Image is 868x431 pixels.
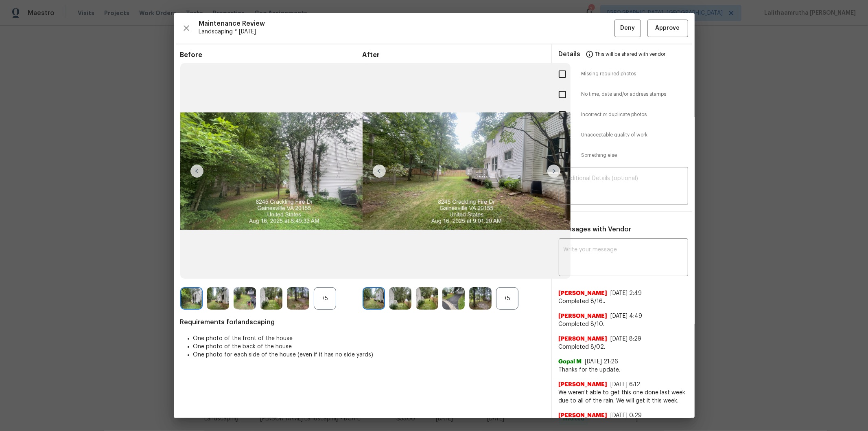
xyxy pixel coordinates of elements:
[585,359,619,365] span: [DATE] 21:26
[582,91,688,98] span: No time, date and/or address stamps
[199,20,614,28] span: Maintenance Review
[559,380,608,389] span: [PERSON_NAME]
[199,28,614,36] span: Landscaping * [DATE]
[180,51,363,59] span: Before
[595,44,666,64] span: This will be shared with vendor
[180,318,545,326] span: Requirements for landscaping
[559,320,688,328] span: Completed 8/10.
[559,44,581,64] span: Details
[647,20,688,37] button: Approve
[559,312,608,320] span: [PERSON_NAME]
[552,84,695,105] div: No time, date and/or address stamps
[363,51,545,59] span: After
[193,343,545,351] li: One photo of the back of the house
[193,334,545,343] li: One photo of the front of the house
[559,226,632,233] span: Messages with Vendor
[611,290,642,296] span: [DATE] 2:49
[552,145,695,166] div: Something else
[193,351,545,359] li: One photo for each side of the house (even if it has no side yards)
[559,335,608,343] span: [PERSON_NAME]
[547,165,560,178] img: right-chevron-button-url
[552,105,695,125] div: Incorrect or duplicate photos
[559,297,688,306] span: Completed 8/16..
[552,64,695,84] div: Missing required photos
[314,287,336,310] div: +5
[620,23,635,33] span: Deny
[373,165,386,178] img: left-chevron-button-url
[559,389,688,405] span: We weren't able to get this one done last week due to all of the rain. We will get it this week.
[552,125,695,145] div: Unacceptable quality of work
[611,336,642,342] span: [DATE] 8:29
[559,411,608,420] span: [PERSON_NAME]
[611,313,643,319] span: [DATE] 4:49
[582,132,688,139] span: Unacceptable quality of work
[582,152,688,159] span: Something else
[559,366,688,374] span: Thanks for the update.
[190,165,203,178] img: left-chevron-button-url
[582,70,688,77] span: Missing required photos
[656,23,680,33] span: Approve
[614,20,641,37] button: Deny
[496,287,518,310] div: +5
[559,343,688,351] span: Completed 8/02.
[611,382,641,387] span: [DATE] 6:12
[611,413,642,418] span: [DATE] 0:29
[559,358,582,366] span: Gopal M
[582,111,688,118] span: Incorrect or duplicate photos
[559,289,608,297] span: [PERSON_NAME]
